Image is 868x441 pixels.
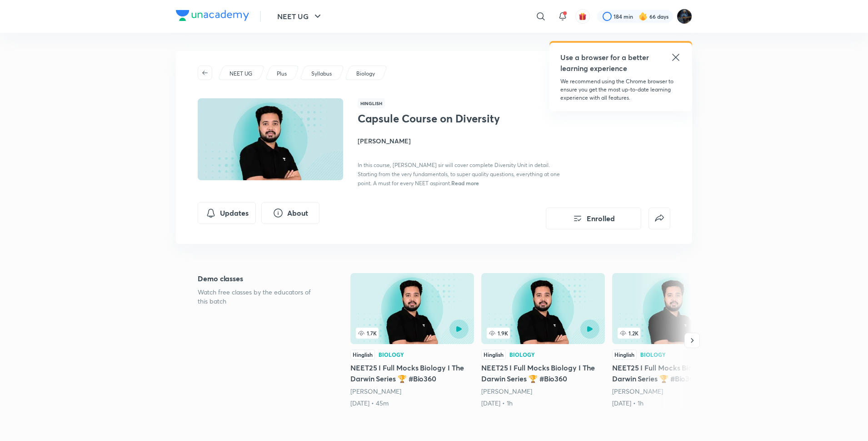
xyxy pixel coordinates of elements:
[481,362,605,384] h5: NEET25 I Full Mocks Biology I The Darwin Series 🏆 #Bio360
[379,352,404,357] div: Biology
[355,70,377,78] a: Biology
[275,70,289,78] a: Plus
[481,399,605,408] div: 21st Mar • 1h
[176,10,249,21] img: Company Logo
[509,352,535,357] div: Biology
[612,350,637,360] div: Hinglish
[579,12,587,20] img: avatar
[310,70,334,78] a: Syllabus
[176,10,249,23] a: Company Logo
[481,350,506,360] div: Hinglish
[575,9,590,24] button: avatar
[481,387,605,396] div: Pranav Pundarik
[261,202,319,224] button: About
[639,12,648,21] img: streak
[481,387,532,395] a: [PERSON_NAME]
[546,208,641,229] button: Enrolled
[358,136,561,146] h4: [PERSON_NAME]
[612,387,663,395] a: [PERSON_NAME]
[356,328,379,339] span: 1.7K
[560,77,681,102] p: We recommend using the Chrome browser to ensure you get the most up-to-date learning experience w...
[196,97,344,181] img: Thumbnail
[677,9,692,24] img: Purnima Sharma
[612,273,736,408] a: NEET25 I Full Mocks Biology I The Darwin Series 🏆 #Bio360
[350,350,375,360] div: Hinglish
[451,179,479,187] span: Read more
[350,362,474,384] h5: NEET25 I Full Mocks Biology I The Darwin Series 🏆 #Bio360
[198,288,321,306] p: Watch free classes by the educators of this batch
[356,70,375,78] p: Biology
[618,328,640,339] span: 1.2K
[272,7,329,25] button: NEET UG
[198,202,256,224] button: Updates
[481,273,605,408] a: 1.9KHinglishBiologyNEET25 I Full Mocks Biology I The Darwin Series 🏆 #Bio360[PERSON_NAME][DATE] • 1h
[481,273,605,408] a: NEET25 I Full Mocks Biology I The Darwin Series 🏆 #Bio360
[560,52,651,74] h5: Use a browser for a better learning experience
[350,387,401,395] a: [PERSON_NAME]
[358,98,385,108] span: Hinglish
[198,273,321,284] h5: Demo classes
[487,328,510,339] span: 1.9K
[612,387,736,396] div: Pranav Pundarik
[228,70,254,78] a: NEET UG
[277,70,287,78] p: Plus
[350,273,474,408] a: 1.7KHinglishBiologyNEET25 I Full Mocks Biology I The Darwin Series 🏆 #Bio360[PERSON_NAME][DATE] •...
[350,399,474,408] div: 8th Mar • 45m
[350,273,474,408] a: NEET25 I Full Mocks Biology I The Darwin Series 🏆 #Bio360
[612,273,736,408] a: 1.2KHinglishBiologyNEET25 I Full Mocks Biology I The Darwin Series 🏆 #Bio360[PERSON_NAME][DATE] • 1h
[612,362,736,384] h5: NEET25 I Full Mocks Biology I The Darwin Series 🏆 #Bio360
[612,399,736,408] div: 28th Mar • 1h
[649,208,670,229] button: false
[350,387,474,396] div: Pranav Pundarik
[358,112,506,125] h1: Capsule Course on Diversity
[358,162,560,187] span: In this course, [PERSON_NAME] sir will cover complete Diversity Unit in detail. Starting from the...
[311,70,332,78] p: Syllabus
[229,70,252,78] p: NEET UG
